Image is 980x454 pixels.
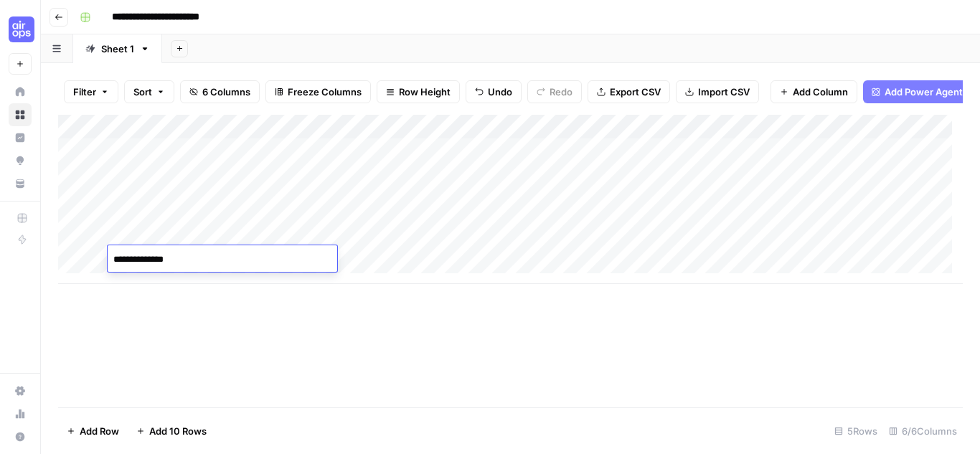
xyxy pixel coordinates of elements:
[610,85,661,99] span: Export CSV
[550,85,573,99] span: Redo
[9,172,32,195] a: Your Data
[863,80,971,103] button: Add Power Agent
[133,85,152,99] span: Sort
[128,420,215,443] button: Add 10 Rows
[829,420,883,443] div: 5 Rows
[9,425,32,448] button: Help + Support
[149,424,207,438] span: Add 10 Rows
[265,80,371,103] button: Freeze Columns
[377,80,460,103] button: Row Height
[9,80,32,103] a: Home
[883,420,963,443] div: 6/6 Columns
[588,80,670,103] button: Export CSV
[676,80,759,103] button: Import CSV
[73,34,162,63] a: Sheet 1
[399,85,451,99] span: Row Height
[9,126,32,149] a: Insights
[9,379,32,402] a: Settings
[793,85,848,99] span: Add Column
[698,85,750,99] span: Import CSV
[9,16,34,42] img: Cohort 5 Logo
[466,80,522,103] button: Undo
[101,42,134,56] div: Sheet 1
[64,80,118,103] button: Filter
[80,424,119,438] span: Add Row
[9,103,32,126] a: Browse
[180,80,260,103] button: 6 Columns
[9,402,32,425] a: Usage
[9,11,32,47] button: Workspace: Cohort 5
[202,85,250,99] span: 6 Columns
[885,85,963,99] span: Add Power Agent
[527,80,582,103] button: Redo
[488,85,512,99] span: Undo
[124,80,174,103] button: Sort
[771,80,857,103] button: Add Column
[9,149,32,172] a: Opportunities
[73,85,96,99] span: Filter
[58,420,128,443] button: Add Row
[288,85,362,99] span: Freeze Columns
